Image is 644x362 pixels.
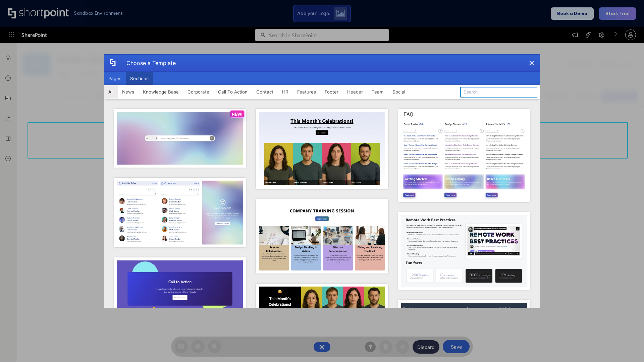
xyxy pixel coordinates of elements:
[118,85,139,99] button: News
[104,85,118,99] button: All
[460,87,537,98] input: Search
[104,54,540,308] div: template selector
[183,85,214,99] button: Corporate
[214,85,252,99] button: Call To Action
[610,330,644,362] iframe: Chat Widget
[232,112,243,117] p: NEW!
[126,72,153,85] button: Sections
[388,85,410,99] button: Social
[320,85,343,99] button: Footer
[293,85,320,99] button: Features
[367,85,388,99] button: Team
[278,85,293,99] button: HR
[252,85,278,99] button: Contact
[121,55,176,71] div: Choose a Template
[343,85,367,99] button: Header
[104,72,126,85] button: Pages
[139,85,183,99] button: Knowledge Base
